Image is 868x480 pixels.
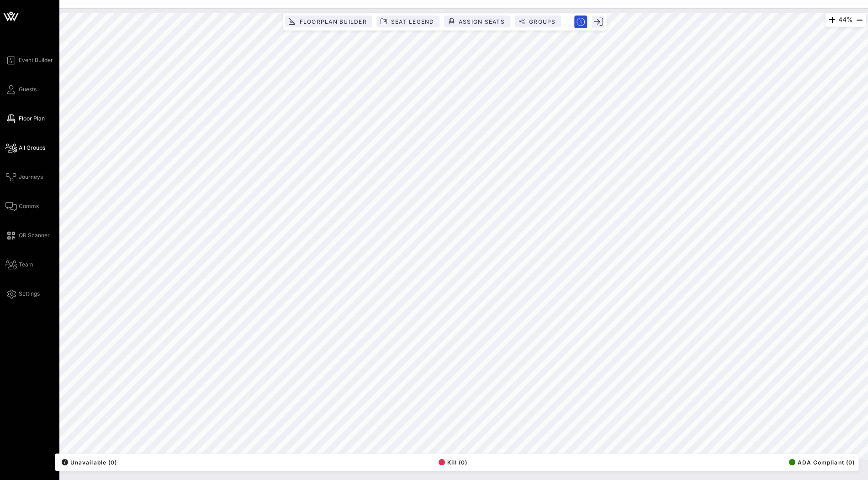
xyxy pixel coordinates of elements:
[299,18,366,25] span: Floorplan Builder
[19,290,40,298] span: Settings
[62,459,117,466] span: Unavailable (0)
[5,84,37,95] a: Guests
[19,202,39,210] span: Comms
[19,85,37,94] span: Guests
[5,172,43,183] a: Journeys
[391,18,434,25] span: Seat Legend
[285,16,372,27] button: Floorplan Builder
[529,18,556,25] span: Groups
[5,288,40,299] a: Settings
[19,115,45,123] span: Floor Plan
[5,142,45,153] a: All Groups
[515,16,561,27] button: Groups
[62,459,68,465] div: /
[5,230,50,241] a: QR Scanner
[5,201,39,212] a: Comms
[439,459,468,466] span: Kill (0)
[458,18,505,25] span: Assign Seats
[59,456,117,469] button: /Unavailable (0)
[786,456,855,469] button: ADA Compliant (0)
[436,456,468,469] button: Kill (0)
[445,16,510,27] button: Assign Seats
[19,261,33,269] span: Team
[5,55,53,66] a: Event Builder
[825,13,866,27] div: 44%
[19,144,45,152] span: All Groups
[19,231,50,240] span: QR Scanner
[5,259,33,270] a: Team
[19,56,53,64] span: Event Builder
[377,16,440,27] button: Seat Legend
[19,173,43,181] span: Journeys
[789,459,855,466] span: ADA Compliant (0)
[5,113,45,124] a: Floor Plan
